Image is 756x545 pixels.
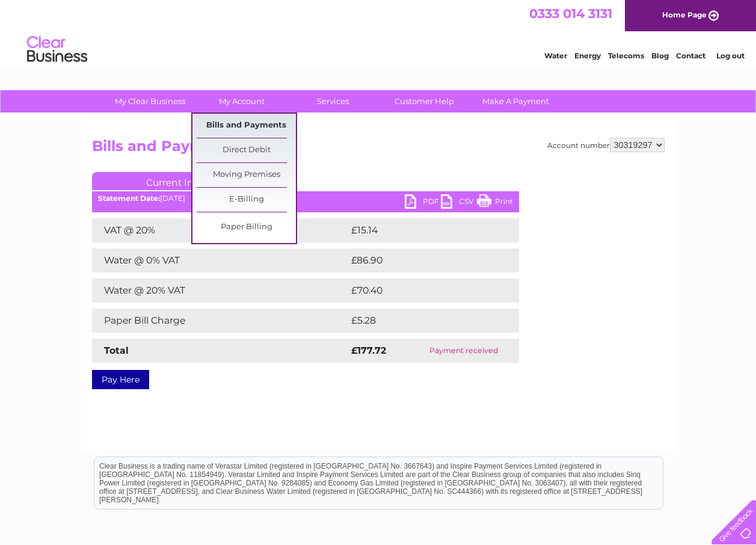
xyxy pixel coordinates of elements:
[348,279,496,303] td: £70.40
[94,7,663,58] div: Clear Business is a trading name of Verastar Limited (registered in [GEOGRAPHIC_DATA] No. 3667643...
[104,345,129,356] strong: Total
[197,215,296,239] a: Paper Billing
[197,163,296,187] a: Moving Premises
[529,6,612,21] a: 0333 014 3131
[283,90,383,112] a: Services
[197,138,296,162] a: Direct Debit
[92,248,348,272] td: Water @ 0% VAT
[100,90,200,112] a: My Clear Business
[192,90,291,112] a: My Account
[716,51,745,60] a: Log out
[92,218,348,242] td: VAT @ 20%
[351,345,386,356] strong: £177.72
[92,172,272,190] a: Current Invoice
[544,51,567,60] a: Water
[197,114,296,138] a: Bills and Payments
[405,194,441,212] a: PDF
[197,188,296,212] a: E-Billing
[608,51,644,60] a: Telecoms
[477,194,513,212] a: Print
[92,138,665,161] h2: Bills and Payments
[676,51,705,60] a: Contact
[547,138,665,152] div: Account number
[92,370,149,389] a: Pay Here
[408,339,518,363] td: Payment received
[466,90,565,112] a: Make A Payment
[574,51,601,60] a: Energy
[375,90,474,112] a: Customer Help
[92,194,519,203] div: [DATE]
[98,194,160,203] b: Statement Date:
[348,309,491,333] td: £5.28
[441,194,477,212] a: CSV
[348,218,493,242] td: £15.14
[92,309,348,333] td: Paper Bill Charge
[348,248,496,272] td: £86.90
[92,279,348,303] td: Water @ 20% VAT
[26,31,88,68] img: logo.png
[651,51,669,60] a: Blog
